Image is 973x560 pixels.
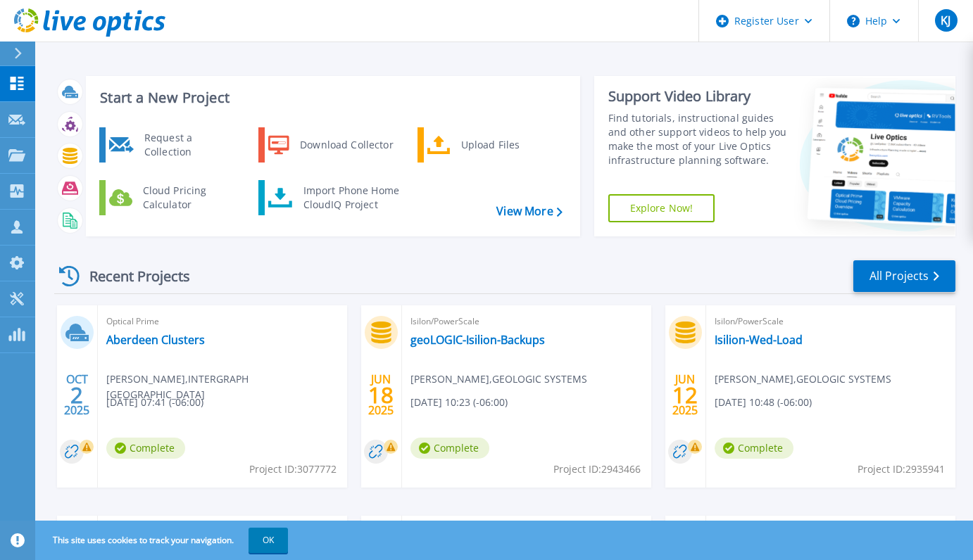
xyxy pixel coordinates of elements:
[672,369,698,421] div: JUN 2025
[54,259,209,293] div: Recent Projects
[136,184,240,212] div: Cloud Pricing Calculator
[70,389,83,401] span: 2
[106,333,205,347] a: Aberdeen Clusters
[63,369,90,421] div: OCT 2025
[853,260,955,292] a: All Projects
[410,438,489,459] span: Complete
[249,462,337,477] span: Project ID: 3077772
[410,314,643,329] span: Isilon/PowerScale
[106,395,203,410] span: [DATE] 07:41 (-06:00)
[100,90,562,106] h3: Start a New Project
[258,127,403,163] a: Download Collector
[106,314,339,329] span: Optical Prime
[941,15,950,26] span: KJ
[715,314,947,329] span: Isilon/PowerScale
[418,127,562,163] a: Upload Files
[410,371,587,387] span: [PERSON_NAME] , GEOLOGIC SYSTEMS
[608,87,789,106] div: Support Video Library
[106,438,185,459] span: Complete
[293,131,399,159] div: Download Collector
[296,184,406,212] div: Import Phone Home CloudIQ Project
[99,127,244,163] a: Request a Collection
[39,528,288,553] span: This site uses cookies to track your navigation.
[715,395,812,410] span: [DATE] 10:48 (-06:00)
[249,528,288,553] button: OK
[608,194,715,222] a: Explore Now!
[454,131,558,159] div: Upload Files
[137,131,240,159] div: Request a Collection
[608,111,789,167] div: Find tutorials, instructional guides and other support videos to help you make the most of your L...
[368,389,394,401] span: 18
[496,205,562,218] a: View More
[99,180,244,215] a: Cloud Pricing Calculator
[858,462,945,477] span: Project ID: 2935941
[368,369,394,421] div: JUN 2025
[715,438,793,459] span: Complete
[715,333,803,347] a: Isilion-Wed-Load
[106,371,347,402] span: [PERSON_NAME] , INTERGRAPH [GEOGRAPHIC_DATA]
[672,389,698,401] span: 12
[715,371,891,387] span: [PERSON_NAME] , GEOLOGIC SYSTEMS
[553,462,641,477] span: Project ID: 2943466
[410,395,508,410] span: [DATE] 10:23 (-06:00)
[410,333,545,347] a: geoLOGIC-Isilion-Backups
